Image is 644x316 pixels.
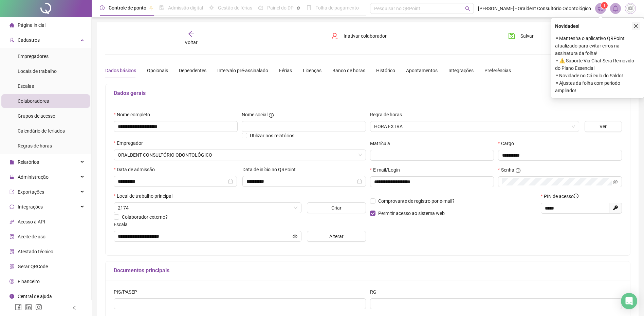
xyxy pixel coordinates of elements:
[10,234,14,239] span: audit
[168,5,203,11] span: Admissão digital
[378,211,445,216] span: Permitir acesso ao sistema web
[448,67,474,74] div: Integrações
[18,37,40,43] span: Cadastros
[498,140,518,147] label: Cargo
[307,231,366,242] button: Alterar
[10,160,14,164] span: file
[344,32,387,40] span: Inativar colaborador
[376,67,395,74] div: Histórico
[18,264,48,269] span: Gerar QRCode
[555,35,640,57] span: ⚬ Mantenha o aplicativo QRPoint atualizado para evitar erros na assinatura da folha!
[574,194,578,198] span: info-circle
[603,3,606,8] span: 1
[601,2,608,9] sup: 1
[326,31,392,41] button: Inativar colaborador
[279,67,292,74] div: Férias
[10,38,14,42] span: user-add
[370,288,381,296] label: RG
[370,111,406,118] label: Regra de horas
[10,294,14,299] span: info-circle
[269,113,274,118] span: info-circle
[465,6,470,11] span: search
[633,24,638,28] span: close
[503,31,539,41] button: Salvar
[625,3,636,14] img: 4232
[242,166,300,173] label: Data de início no QRPoint
[555,79,640,94] span: ⚬ Ajustes da folha com período ampliado!
[100,5,105,10] span: clock-circle
[179,67,206,74] div: Dependentes
[109,5,146,11] span: Controle de ponto
[18,204,43,210] span: Integrações
[18,189,44,195] span: Exportações
[242,111,268,118] span: Nome social
[25,304,32,311] span: linkedin
[18,159,39,165] span: Relatórios
[18,54,49,59] span: Empregadores
[331,204,342,212] span: Criar
[18,68,57,74] span: Locais de trabalho
[258,5,263,10] span: dashboard
[118,150,362,160] span: ORALDENT CONSULTÓRIO ODONTOLÓGICO
[378,198,455,204] span: Comprovante de registro por e-mail?
[18,249,53,254] span: Atestado técnico
[72,305,77,310] span: left
[159,5,164,10] span: file-done
[18,234,45,239] span: Aceite de uso
[370,140,394,147] label: Matrícula
[114,139,147,147] label: Empregador
[613,179,618,184] span: eye-invisible
[370,166,404,174] label: E-mail/Login
[478,5,591,12] span: [PERSON_NAME] - Oraldent Consultório Odontológico
[105,67,136,74] div: Dados básicos
[10,175,14,179] span: lock
[10,23,14,27] span: home
[520,32,534,40] span: Salvar
[293,234,297,239] span: eye
[600,123,607,130] span: Ver
[18,294,52,299] span: Central de ajuda
[307,202,366,213] button: Criar
[374,121,575,132] span: HORA EXTRA
[114,111,154,118] label: Nome completo
[18,98,49,104] span: Colaboradores
[555,72,640,79] span: ⚬ Novidade no Cálculo do Saldo!
[18,83,34,89] span: Escalas
[555,57,640,72] span: ⚬ ⚠️ Suporte Via Chat Será Removido do Plano Essencial
[18,128,65,134] span: Calendário de feriados
[544,193,578,200] span: PIN de acesso
[147,67,168,74] div: Opcionais
[597,5,604,12] span: notification
[18,143,52,149] span: Regras de horas
[10,264,14,269] span: qrcode
[149,6,153,10] span: pushpin
[10,204,14,209] span: sync
[15,304,22,311] span: facebook
[329,233,344,240] span: Alterar
[114,288,142,296] label: PIS/PASEP
[303,67,321,74] div: Licenças
[585,121,622,132] button: Ver
[307,5,311,10] span: book
[114,166,159,173] label: Data de admissão
[18,22,45,28] span: Página inicial
[185,40,198,45] span: Voltar
[18,113,55,119] span: Grupos de acesso
[35,304,42,311] span: instagram
[188,31,195,37] span: arrow-left
[508,33,515,39] span: save
[18,279,40,284] span: Financeiro
[612,5,619,12] span: bell
[218,5,252,11] span: Gestão de férias
[10,249,14,254] span: solution
[209,5,214,10] span: sun
[118,203,297,213] span: 2174
[332,67,365,74] div: Banco de horas
[621,293,637,309] div: Open Intercom Messenger
[114,192,177,200] label: Local de trabalho principal
[10,279,14,284] span: dollar
[114,221,132,228] label: Escala
[18,174,49,180] span: Administração
[267,5,294,11] span: Painel do DP
[501,166,514,174] span: Senha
